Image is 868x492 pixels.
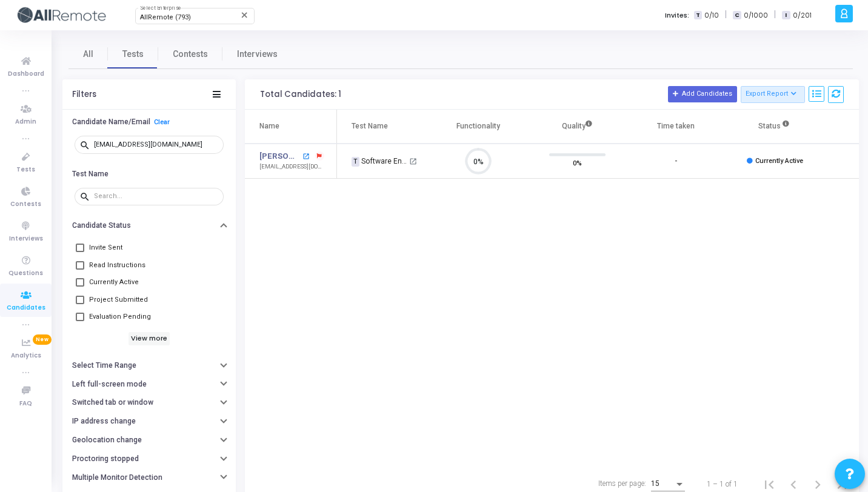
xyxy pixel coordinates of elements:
[15,3,106,27] img: logo
[89,293,148,307] span: Project Submitted
[62,164,236,183] button: Test Name
[237,48,278,61] span: Interviews
[62,393,236,412] button: Switched tab or window
[33,334,52,345] span: New
[741,86,806,103] button: Export Report
[72,473,162,482] h6: Multiple Monitor Detection
[11,351,41,361] span: Analytics
[62,113,236,131] button: Candidate Name/EmailClear
[651,480,685,488] mat-select: Items per page:
[774,8,776,21] span: |
[782,11,790,20] span: I
[793,10,812,21] span: 0/201
[598,478,646,489] div: Items per page:
[240,10,250,20] mat-icon: Clear
[154,118,170,126] a: Clear
[352,157,359,167] span: T
[62,431,236,450] button: Geolocation change
[7,303,45,313] span: Candidates
[704,10,719,21] span: 0/10
[89,258,145,273] span: Read Instructions
[8,268,43,279] span: Questions
[122,48,144,61] span: Tests
[657,119,695,133] div: Time taken
[72,436,142,445] h6: Geolocation change
[94,141,219,148] input: Search...
[62,216,236,235] button: Candidate Status
[725,8,727,21] span: |
[259,162,324,171] div: [EMAIL_ADDRESS][DOMAIN_NAME]
[651,479,659,488] span: 15
[19,399,32,409] span: FAQ
[726,110,824,144] th: Status
[528,110,627,144] th: Quality
[89,275,139,290] span: Currently Active
[337,110,429,144] th: Test Name
[10,199,41,210] span: Contests
[94,193,219,200] input: Search...
[707,479,738,490] div: 1 – 1 of 1
[62,375,236,394] button: Left full-screen mode
[72,417,136,426] h6: IP address change
[409,158,417,165] mat-icon: open_in_new
[302,153,309,160] mat-icon: open_in_new
[72,398,153,407] h6: Switched tab or window
[72,380,147,389] h6: Left full-screen mode
[129,332,170,345] h6: View more
[15,117,36,127] span: Admin
[675,156,677,167] div: -
[72,361,136,370] h6: Select Time Range
[72,221,131,230] h6: Candidate Status
[259,119,279,133] div: Name
[72,90,96,99] div: Filters
[429,110,528,144] th: Functionality
[352,156,407,167] div: Software Engineer Intern
[79,191,94,202] mat-icon: search
[89,310,151,324] span: Evaluation Pending
[173,48,208,61] span: Contests
[668,86,737,102] button: Add Candidates
[79,139,94,150] mat-icon: search
[755,157,803,165] span: Currently Active
[62,450,236,468] button: Proctoring stopped
[72,170,109,179] h6: Test Name
[72,454,139,464] h6: Proctoring stopped
[72,118,150,127] h6: Candidate Name/Email
[744,10,768,21] span: 0/1000
[62,356,236,375] button: Select Time Range
[665,10,689,21] label: Invites:
[573,156,582,168] span: 0%
[8,69,44,79] span: Dashboard
[140,13,191,21] span: AllRemote (793)
[89,241,122,255] span: Invite Sent
[260,90,341,99] div: Total Candidates: 1
[733,11,741,20] span: C
[694,11,702,20] span: T
[62,412,236,431] button: IP address change
[62,468,236,487] button: Multiple Monitor Detection
[259,150,299,162] a: [PERSON_NAME]
[83,48,93,61] span: All
[9,234,43,244] span: Interviews
[16,165,35,175] span: Tests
